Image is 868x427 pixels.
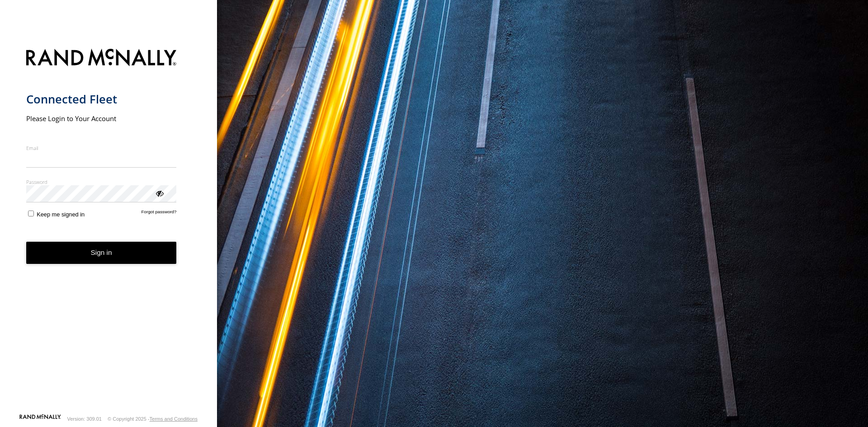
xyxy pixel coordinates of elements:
form: main [26,43,191,413]
img: Rand McNally [26,47,177,70]
div: Version: 309.01 [67,416,102,422]
input: Keep me signed in [28,211,34,216]
label: Email [26,145,177,151]
div: © Copyright 2025 - [108,416,198,422]
a: Terms and Conditions [150,416,198,422]
h2: Please Login to Your Account [26,114,177,123]
a: Visit our Website [19,414,61,423]
a: Forgot password? [142,209,177,218]
button: Sign in [26,242,177,264]
span: Keep me signed in [37,211,85,218]
label: Password [26,178,177,185]
h1: Connected Fleet [26,92,177,107]
div: ViewPassword [155,188,164,197]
